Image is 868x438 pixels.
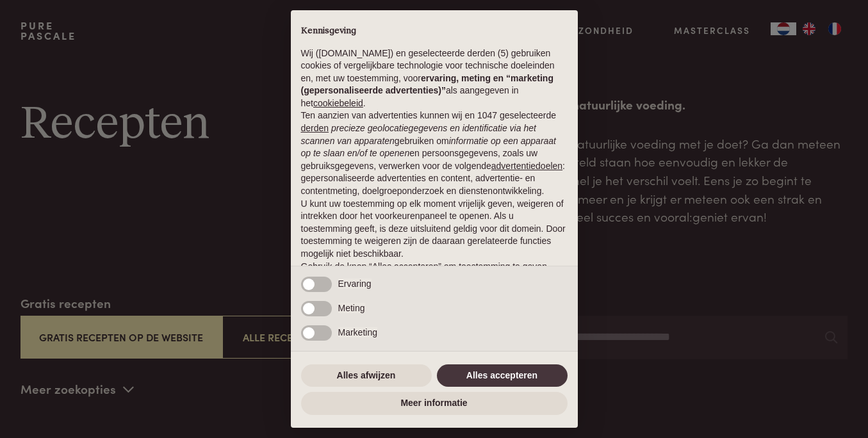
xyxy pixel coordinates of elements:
span: Ervaring [338,279,372,289]
button: Alles accepteren [437,364,568,387]
p: Wij ([DOMAIN_NAME]) en geselecteerde derden (5) gebruiken cookies of vergelijkbare technologie vo... [301,47,568,110]
button: derden [301,122,329,135]
button: advertentiedoelen [491,160,562,173]
p: Ten aanzien van advertenties kunnen wij en 1047 geselecteerde gebruiken om en persoonsgegevens, z... [301,109,568,197]
span: Marketing [338,327,377,337]
em: informatie op een apparaat op te slaan en/of te openen [301,136,557,159]
h2: Kennisgeving [301,26,568,37]
em: precieze geolocatiegegevens en identificatie via het scannen van apparaten [301,123,536,146]
button: Meer informatie [301,392,568,415]
a: cookiebeleid [313,98,363,108]
p: U kunt uw toestemming op elk moment vrijelijk geven, weigeren of intrekken door het voorkeurenpan... [301,198,568,261]
strong: ervaring, meting en “marketing (gepersonaliseerde advertenties)” [301,73,553,96]
span: Meting [338,303,365,313]
button: Alles afwijzen [301,364,432,387]
p: Gebruik de knop “Alles accepteren” om toestemming te geven. Gebruik de knop “Alles afwijzen” om d... [301,261,568,298]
